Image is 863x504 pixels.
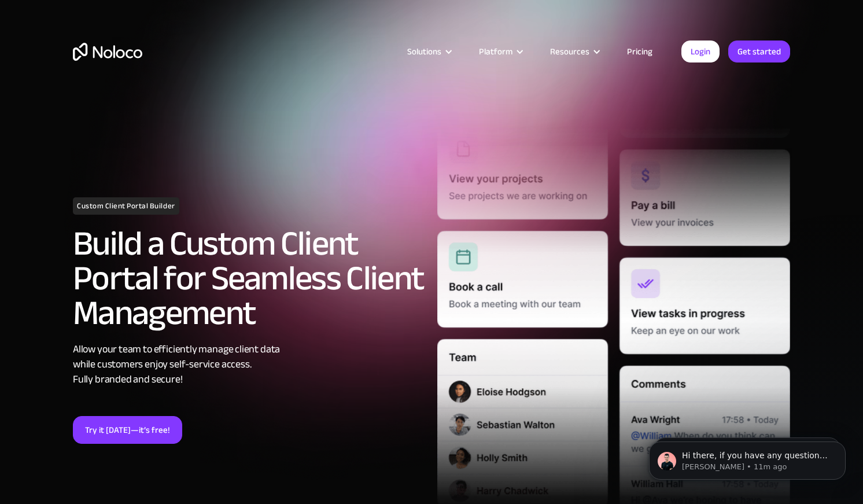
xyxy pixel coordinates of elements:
div: Resources [550,44,589,59]
a: Login [681,41,720,62]
h1: Custom Client Portal Builder [73,197,179,215]
h2: Build a Custom Client Portal for Seamless Client Management [73,226,426,330]
div: Platform [464,44,536,59]
div: Solutions [393,44,464,59]
a: Try it [DATE]—it’s free! [73,416,182,444]
iframe: Intercom notifications message [632,417,863,498]
a: home [73,43,142,61]
a: Pricing [613,44,667,59]
div: Solutions [407,44,441,59]
a: Get started [728,41,790,62]
div: Resources [536,44,613,59]
div: Allow your team to efficiently manage client data while customers enjoy self-service access. Full... [73,342,426,387]
div: Platform [479,44,512,59]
